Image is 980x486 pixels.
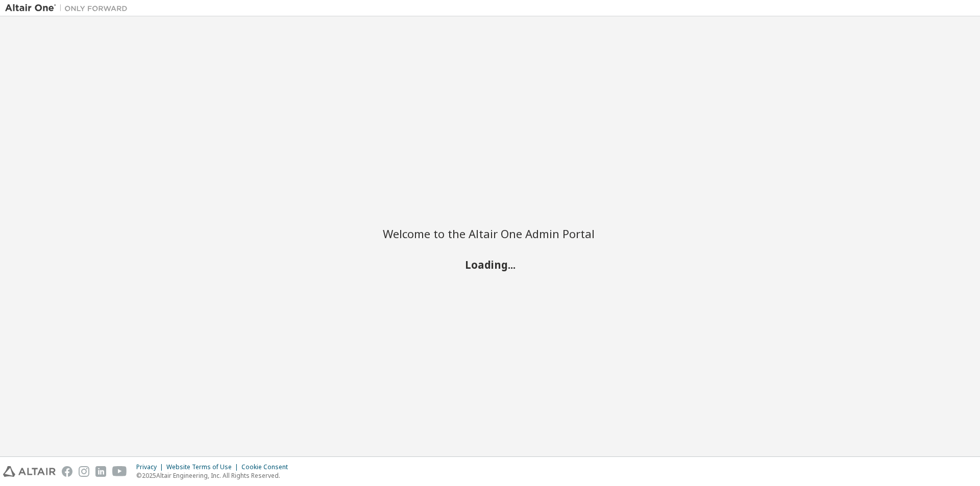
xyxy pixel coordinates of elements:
[136,471,294,480] p: © 2025 Altair Engineering, Inc. All Rights Reserved.
[79,466,89,477] img: instagram.svg
[95,466,106,477] img: linkedin.svg
[383,226,597,241] h2: Welcome to the Altair One Admin Portal
[383,258,597,271] h2: Loading...
[3,466,56,477] img: altair_logo.svg
[136,463,166,471] div: Privacy
[112,466,127,477] img: youtube.svg
[241,463,294,471] div: Cookie Consent
[5,3,133,13] img: Altair One
[166,463,241,471] div: Website Terms of Use
[62,466,72,477] img: facebook.svg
